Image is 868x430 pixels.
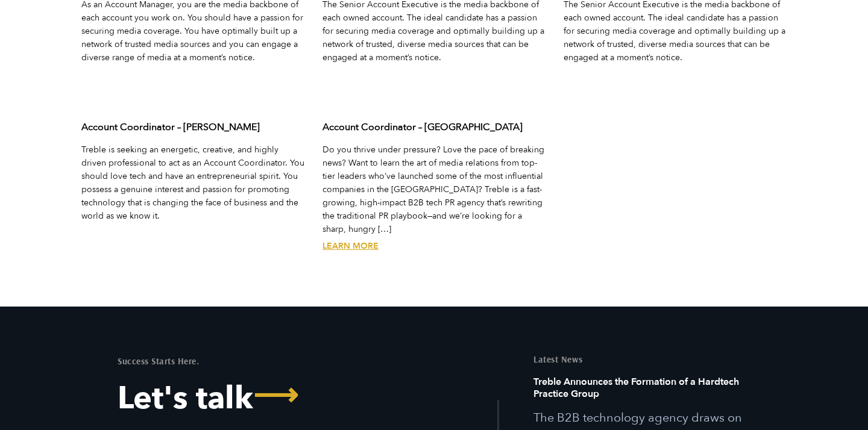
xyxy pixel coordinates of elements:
a: Let's Talk [118,383,425,414]
mark: Success Starts Here. [118,355,199,367]
h5: Latest News [533,355,750,364]
h3: Account Coordinator – [GEOGRAPHIC_DATA] [322,120,546,134]
p: Do you thrive under pressure? Love the pace of breaking news? Want to learn the art of media rela... [322,143,546,236]
h3: Account Coordinator – [PERSON_NAME] [81,120,304,134]
h6: Treble Announces the Formation of a Hardtech Practice Group [533,376,750,409]
span: ⟶ [253,380,298,411]
a: Account Coordinator – San Francisco [322,240,379,252]
p: Treble is seeking an energetic, creative, and highly driven professional to act as an Account Coo... [81,143,304,223]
